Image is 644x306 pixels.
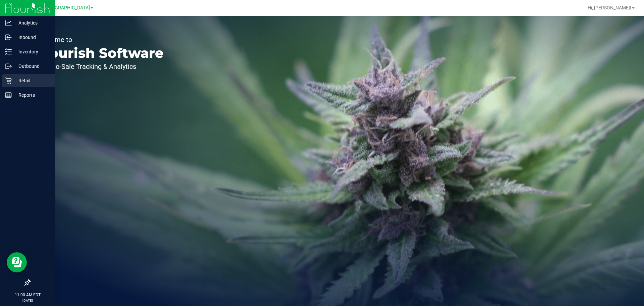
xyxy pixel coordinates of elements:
[5,77,12,84] inline-svg: Retail
[7,252,27,272] iframe: Resource center
[44,5,90,11] span: [GEOGRAPHIC_DATA]
[36,36,164,43] p: Welcome to
[3,292,52,298] p: 11:00 AM EDT
[5,34,12,41] inline-svg: Inbound
[12,62,52,70] p: Outbound
[36,63,164,70] p: Seed-to-Sale Tracking & Analytics
[5,63,12,70] inline-svg: Outbound
[12,91,52,99] p: Reports
[12,19,52,27] p: Analytics
[36,46,164,60] p: Flourish Software
[12,77,52,85] p: Retail
[12,33,52,41] p: Inbound
[588,5,631,10] span: Hi, [PERSON_NAME]!
[12,48,52,56] p: Inventory
[5,48,12,55] inline-svg: Inventory
[5,19,12,26] inline-svg: Analytics
[3,298,52,303] p: [DATE]
[5,92,12,98] inline-svg: Reports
